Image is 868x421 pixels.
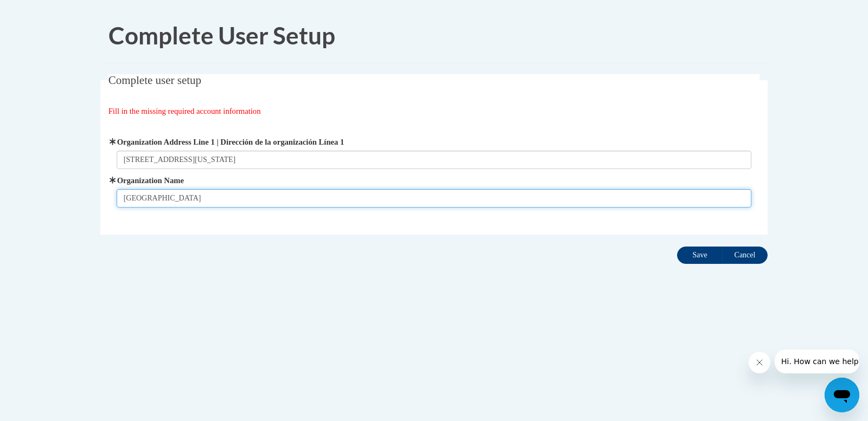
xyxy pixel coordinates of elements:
[108,107,261,115] span: Fill in the missing required account information
[117,136,752,148] label: Organization Address Line 1 | Dirección de la organización Línea 1
[7,8,88,16] span: Hi. How can we help?
[108,21,335,49] span: Complete User Setup
[117,189,752,208] input: Metadata input
[749,352,770,373] iframe: Close message
[117,174,752,186] label: Organization Name
[825,378,859,412] iframe: Button to launch messaging window
[722,247,768,264] input: Cancel
[108,74,201,87] span: Complete user setup
[775,349,859,373] iframe: Message from company
[117,151,752,169] input: Metadata input
[677,247,723,264] input: Save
